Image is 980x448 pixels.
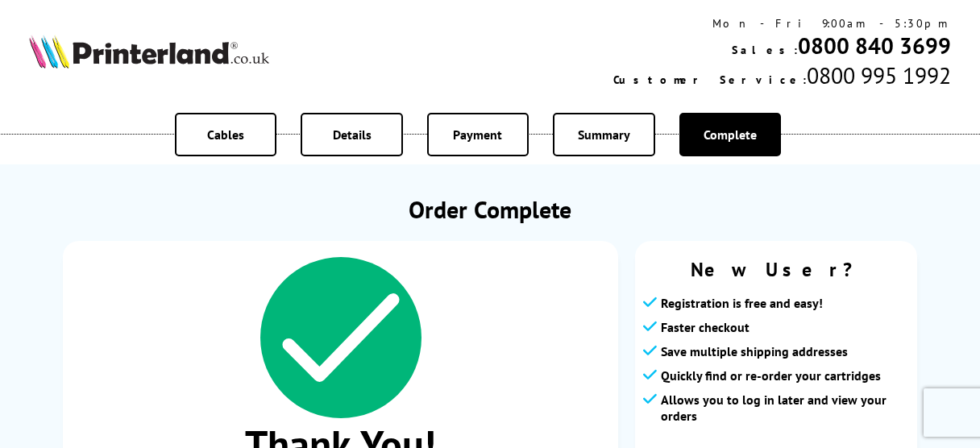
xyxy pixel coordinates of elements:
[613,16,951,31] div: Mon - Fri 9:00am - 5:30pm
[661,319,750,335] span: Faster checkout
[807,60,951,90] span: 0800 995 1992
[798,31,951,60] a: 0800 840 3699
[661,367,881,384] span: Quickly find or re-order your cartridges
[732,43,798,57] span: Sales:
[29,35,268,68] img: Printerland Logo
[661,295,823,311] span: Registration is free and easy!
[453,127,502,143] span: Payment
[333,127,372,143] span: Details
[207,127,244,143] span: Cables
[643,257,909,282] span: New User?
[63,193,917,225] h1: Order Complete
[578,127,630,143] span: Summary
[661,392,909,424] span: Allows you to log in later and view your orders
[704,127,757,143] span: Complete
[661,343,848,359] span: Save multiple shipping addresses
[613,73,807,87] span: Customer Service:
